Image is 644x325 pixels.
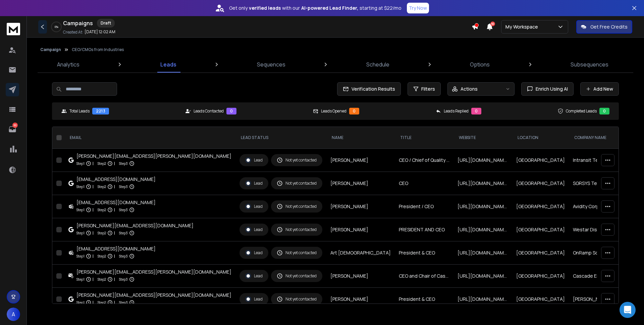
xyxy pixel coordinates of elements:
p: Completed Leads [566,108,597,114]
p: | [114,206,115,213]
p: Options [470,60,490,68]
td: [URL][DOMAIN_NAME] [453,149,512,172]
p: | [114,253,115,260]
a: Subsequences [567,56,612,73]
p: | [114,230,115,236]
td: Art [DEMOGRAPHIC_DATA] [326,241,395,265]
p: Step 1 [76,206,85,213]
div: 0 [599,108,609,114]
div: Not yet contacted [277,227,317,233]
img: logo [7,23,20,35]
div: Lead [245,180,263,186]
p: Step 1 [76,299,85,306]
a: Options [466,56,494,73]
div: Lead [245,227,263,233]
td: [URL][DOMAIN_NAME] [453,265,512,288]
div: Lead [245,250,263,256]
td: [PERSON_NAME] [326,288,395,311]
p: Step 3 [119,276,128,283]
th: LEAD STATUS [235,127,326,149]
td: Westar Distribution, LLC [569,218,628,241]
span: 50 [490,21,495,26]
p: Step 3 [119,160,128,167]
p: Actions [461,86,478,92]
p: Sequences [257,60,285,68]
td: [GEOGRAPHIC_DATA] [512,195,569,218]
button: Verification Results [337,82,401,96]
div: [PERSON_NAME][EMAIL_ADDRESS][PERSON_NAME][DOMAIN_NAME] [76,269,231,275]
p: Step 1 [76,276,85,283]
span: Verification Results [349,86,395,92]
p: Step 2 [98,253,106,260]
td: [URL][DOMAIN_NAME] [453,241,512,265]
button: Campaign [40,47,61,52]
div: Not yet contacted [277,180,317,186]
p: | [93,160,94,167]
strong: verified leads [249,5,281,11]
p: | [93,230,94,236]
td: Avidity Corporation [569,195,628,218]
td: President / CEO [395,195,453,218]
td: OnRamp Solutions [569,241,628,265]
p: Step 3 [119,230,128,236]
p: Get only with our starting at $22/mo [229,5,401,11]
p: | [114,276,115,283]
th: NAME [326,127,395,149]
p: Step 2 [98,299,106,306]
td: Intransit Technologies [569,149,628,172]
td: [URL][DOMAIN_NAME] [453,172,512,195]
p: | [114,299,115,306]
p: Step 3 [119,253,128,260]
h1: Campaigns [63,19,93,27]
div: [EMAIL_ADDRESS][DOMAIN_NAME] [76,199,156,206]
td: President & CEO [395,288,453,311]
p: My Workspace [505,24,541,30]
p: Step 1 [76,183,85,190]
a: Schedule [362,56,393,73]
p: Subsequences [571,60,608,68]
div: [PERSON_NAME][EMAIL_ADDRESS][DOMAIN_NAME] [76,222,194,229]
p: Step 3 [119,299,128,306]
span: Filters [421,86,435,92]
p: Step 2 [98,183,106,190]
div: Lead [245,203,263,210]
td: President & CEO [395,241,453,265]
p: Created At: [63,30,83,35]
p: 60 [12,123,18,128]
p: Step 2 [98,160,106,167]
th: EMAIL [64,127,235,149]
td: [PERSON_NAME] [326,265,395,288]
td: CEO [395,172,453,195]
button: Enrich Using AI [521,82,574,96]
p: [DATE] 12:02 AM [85,29,115,35]
td: [PERSON_NAME] [326,172,395,195]
th: location [512,127,569,149]
button: A [7,308,20,321]
td: [GEOGRAPHIC_DATA] [512,149,569,172]
div: 0 [226,108,236,114]
p: Schedule [366,60,389,68]
a: 60 [6,123,19,136]
p: CEO/CMOs from Industries [72,47,124,52]
a: Analytics [53,56,84,73]
p: | [93,253,94,260]
th: title [395,127,453,149]
p: 0 % [55,25,58,29]
td: [URL][DOMAIN_NAME] [453,288,512,311]
p: Step 1 [76,230,85,236]
p: Step 2 [98,276,106,283]
td: [GEOGRAPHIC_DATA] [512,218,569,241]
td: PRESIDENT AND CEO [395,218,453,241]
a: Sequences [253,56,289,73]
a: Leads [156,56,180,73]
div: Lead [245,296,263,302]
div: Not yet contacted [277,296,317,302]
p: Leads Opened [321,108,346,114]
div: Not yet contacted [277,273,317,279]
div: Not yet contacted [277,203,317,210]
p: Analytics [57,60,79,68]
p: | [93,206,94,213]
td: [PERSON_NAME] [326,218,395,241]
div: Not yet contacted [277,157,317,163]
